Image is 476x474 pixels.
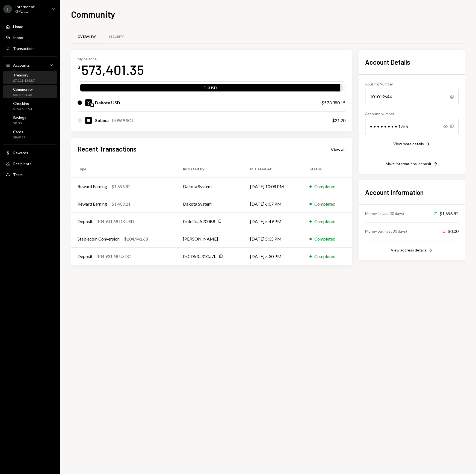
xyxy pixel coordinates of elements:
div: $1,409.21 [111,201,131,207]
div: 0x4c2c...A200B8 [183,218,215,225]
div: View more details [393,141,424,146]
div: 104,941.68 DKUSD [97,218,134,225]
div: Treasury [13,73,35,77]
div: Completed [314,236,335,242]
img: DKUSD [85,99,92,106]
img: SOL [85,117,92,124]
div: $1,696.82 [434,210,459,217]
div: Security [109,34,124,39]
div: Cards [13,129,25,134]
td: [DATE] 10:08 PM [244,178,303,195]
div: DKUSD [80,85,340,93]
button: View address details [391,247,433,253]
div: $1,696.82 [111,183,131,190]
div: $7,213,134.87 [13,78,35,83]
div: 101019644 [365,89,459,104]
a: Inbox [3,32,57,42]
div: $0.00 [442,228,459,235]
div: $ [78,64,80,70]
img: base-mainnet [90,103,94,107]
a: Security [102,30,130,44]
div: $573,380.15 [321,99,345,106]
div: Rewards [13,150,28,155]
div: $0.00 [13,121,26,126]
td: [PERSON_NAME] [176,230,244,248]
a: View all [331,146,345,152]
div: View all [331,147,345,152]
a: Team [3,170,57,179]
div: Recipients [13,161,31,166]
div: Deposit [78,253,93,260]
th: Status [303,160,352,178]
div: Transactions [13,46,36,51]
a: Checking$154,606.94 [3,99,57,112]
div: Completed [314,253,335,260]
td: [DATE] 5:49 PM [244,213,303,230]
a: Overview [71,30,102,44]
h2: Recent Transactions [78,144,137,153]
div: Money in (last 30 days) [365,211,404,216]
div: Reward Earning [78,201,107,207]
div: 104,931.68 USDC [97,253,131,260]
div: Savings [13,115,26,120]
td: Dakota System [176,195,244,213]
td: [DATE] 5:35 PM [244,230,303,248]
th: Initiated At [244,160,303,178]
div: Checking [13,101,32,106]
div: Community [13,87,33,91]
a: Treasury$7,213,134.87 [3,71,57,84]
h1: Community [71,9,115,20]
div: Completed [314,201,335,207]
h2: Account Details [365,58,459,67]
div: Account Number [365,111,459,117]
div: Team [13,172,23,177]
td: [DATE] 6:07 PM [244,195,303,213]
div: View address details [391,248,426,252]
div: Solana [95,117,109,124]
div: Money out (last 30 days) [365,228,407,234]
div: Overview [78,34,96,39]
a: Recipients [3,159,57,168]
div: Dakota USD [95,99,120,106]
button: Make international deposit [386,161,438,167]
th: Type [71,160,176,178]
th: Initiated By [176,160,244,178]
div: Accounts [13,63,30,67]
div: Deposit [78,218,93,225]
div: $21.20 [332,117,345,124]
div: Stablecoin Conversion [78,236,120,242]
a: Cards$869.17 [3,128,57,141]
div: Completed [314,218,335,225]
div: $573,401.35 [13,93,33,97]
div: Inbox [13,35,23,40]
div: Home [13,24,23,29]
a: Community$573,401.35 [3,85,57,98]
div: 0xCD53...31Ca7b [183,253,217,260]
div: Routing Number [365,81,459,87]
td: Dakota System [176,178,244,195]
a: Savings$0.00 [3,114,57,127]
div: Reward Earning [78,183,107,190]
a: Transactions [3,43,57,53]
td: [DATE] 5:30 PM [244,248,303,265]
a: Rewards [3,148,57,158]
h2: Account Information [365,188,459,197]
div: 573,401.35 [81,61,144,78]
a: Accounts [3,60,57,70]
div: Completed [314,183,335,190]
div: I [3,5,12,13]
div: 0.0969 SOL [112,117,134,124]
div: Make international deposit [386,161,431,166]
a: Home [3,22,57,31]
div: • • • • • • • • 1755 [365,119,459,134]
div: $104,941.68 [124,236,148,242]
div: $154,606.94 [13,107,32,111]
div: $869.17 [13,135,25,140]
div: Internet of GPUs... [15,4,48,14]
button: View more details [393,141,430,147]
div: My balance [78,57,144,61]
